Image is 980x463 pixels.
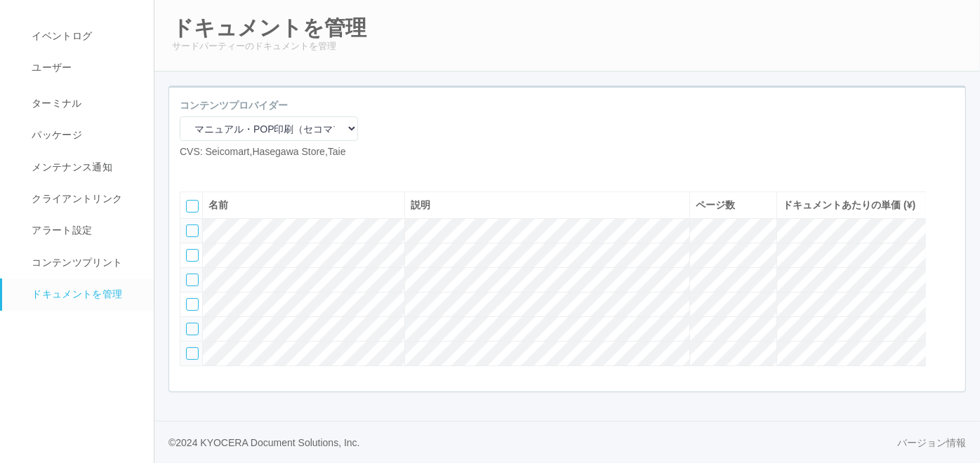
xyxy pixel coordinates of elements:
[2,119,166,151] a: パッケージ
[180,146,346,157] span: CVS: Seicomart,Hasegawa Store,Taie
[2,152,166,183] a: メンテナンス通知
[168,437,360,448] span: © 2024 KYOCERA Document Solutions, Inc.
[411,198,684,213] div: 説明
[937,244,958,272] div: 下に移動
[2,215,166,246] a: アラート設定
[2,20,166,52] a: イベントログ
[937,216,958,244] div: 上に移動
[2,279,166,310] a: ドキュメントを管理
[28,62,72,73] span: ユーザー
[28,257,122,268] span: コンテンツプリント
[180,98,288,113] label: コンテンツプロバイダー
[28,288,122,300] span: ドキュメントを管理
[783,198,920,213] div: ドキュメントあたりの単価 (¥)
[937,272,958,300] div: 最下部に移動
[28,98,82,109] span: ターミナル
[172,39,962,53] p: サードパーティーのドキュメントを管理
[28,193,122,204] span: クライアントリンク
[172,16,962,39] h2: ドキュメントを管理
[937,188,958,216] div: 最上部に移動
[2,84,166,119] a: ターミナル
[2,52,166,83] a: ユーザー
[696,198,771,213] div: ページ数
[28,30,92,41] span: イベントログ
[897,436,966,450] a: バージョン情報
[28,224,92,236] span: アラート設定
[28,161,112,173] span: メンテナンス通知
[208,198,399,213] div: 名前
[28,129,82,140] span: パッケージ
[2,247,166,279] a: コンテンツプリント
[2,183,166,215] a: クライアントリンク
